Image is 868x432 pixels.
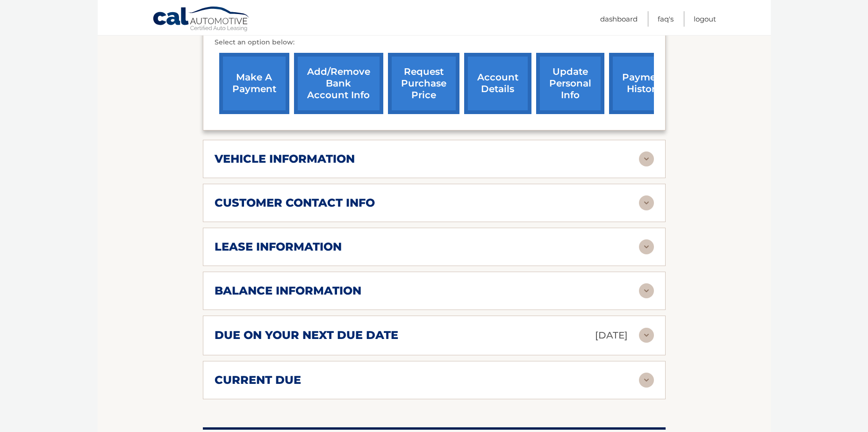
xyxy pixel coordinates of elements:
[388,53,459,114] a: request purchase price
[294,53,383,114] a: Add/Remove bank account info
[215,328,398,342] h2: due on your next due date
[464,53,531,114] a: account details
[152,6,251,33] a: Cal Automotive
[639,373,654,388] img: accordion-rest.svg
[639,151,654,166] img: accordion-rest.svg
[215,373,301,387] h2: current due
[609,53,679,114] a: payment history
[215,37,654,48] p: Select an option below:
[595,327,628,344] p: [DATE]
[215,284,361,298] h2: balance information
[658,11,674,27] a: FAQ's
[215,152,355,166] h2: vehicle information
[215,240,342,254] h2: lease information
[639,283,654,298] img: accordion-rest.svg
[639,239,654,254] img: accordion-rest.svg
[639,328,654,343] img: accordion-rest.svg
[639,195,654,210] img: accordion-rest.svg
[536,53,604,114] a: update personal info
[219,53,289,114] a: make a payment
[600,11,638,27] a: Dashboard
[694,11,716,27] a: Logout
[215,196,375,210] h2: customer contact info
